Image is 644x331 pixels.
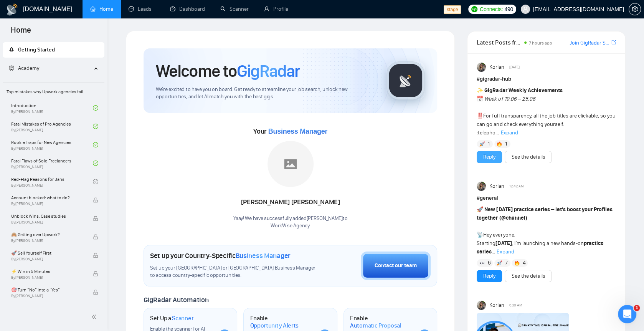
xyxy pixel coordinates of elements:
[156,86,374,101] span: We're excited to have you on board. Get ready to streamline your job search, unlock new opportuni...
[523,7,528,12] span: user
[233,222,347,230] p: WorkWise Agency .
[93,234,98,240] span: lock
[570,39,610,47] a: Join GigRadar Slack Community
[150,265,319,279] span: Set up your [GEOGRAPHIC_DATA] or [GEOGRAPHIC_DATA] Business Manager to access country-specific op...
[236,252,291,260] span: Business Manager
[11,286,85,294] span: 🎯 Turn “No” into a “Yes”
[268,141,314,187] img: placeholder.png
[220,6,249,12] a: searchScanner
[477,194,616,202] h1: # general
[629,6,641,12] span: setting
[489,182,504,190] span: Korlan
[18,46,55,53] span: Getting Started
[497,248,514,255] span: Expand
[170,6,205,12] a: dashboardDashboard
[509,302,522,309] span: 6:30 AM
[477,232,483,238] span: 📡
[93,179,98,184] span: check-circle
[91,313,99,321] span: double-left
[11,118,93,135] a: Fatal Mistakes of Pro AgenciesBy[PERSON_NAME]
[484,96,535,102] em: Week of 19.06 – 25.06
[511,272,545,280] a: See the details
[504,5,513,13] span: 490
[268,127,327,135] span: Business Manager
[471,6,477,12] img: upwork-logo.png
[484,87,562,94] strong: GigRadar Weekly Achievements
[477,206,612,221] strong: New [DATE] practice series – let’s boost your Profiles together ( )
[514,260,520,266] img: 🔥
[11,268,85,275] span: ⚡ Win in 5 Minutes
[529,40,552,46] span: 7 hours ago
[489,63,504,71] span: Korlan
[386,61,425,100] img: gigradar-logo.png
[629,3,641,15] button: setting
[93,253,98,258] span: lock
[477,87,615,136] span: For full transparency, all the job titles are clickable, so you can go and check everything yours...
[18,65,39,71] span: Academy
[93,216,98,221] span: lock
[11,136,93,153] a: Rookie Traps for New AgenciesBy[PERSON_NAME]
[611,39,616,45] span: export
[488,140,490,148] span: 1
[509,64,520,71] span: [DATE]
[90,6,113,12] a: homeHome
[497,260,502,266] img: 🚀
[11,294,85,298] span: By [PERSON_NAME]
[11,220,85,225] span: By [PERSON_NAME]
[477,38,522,47] span: Latest Posts from the GigRadar Community
[11,155,93,172] a: Fatal Flaws of Solo FreelancersBy[PERSON_NAME]
[509,183,524,190] span: 12:42 AM
[250,314,312,329] h1: Enable
[618,305,636,323] iframe: Intercom live chat
[523,259,526,267] span: 4
[477,87,483,94] span: ✨
[93,142,98,147] span: check-circle
[93,271,98,276] span: lock
[497,141,502,147] img: 🔥
[611,39,616,46] a: export
[150,314,193,322] h1: Set Up a
[483,153,495,161] a: Reply
[505,270,552,282] button: See the details
[93,197,98,203] span: lock
[501,215,525,221] span: @channel
[11,231,85,238] span: 🙈 Getting over Upwork?
[11,275,85,280] span: By [PERSON_NAME]
[629,6,641,12] a: setting
[9,47,14,52] span: rocket
[11,238,85,243] span: By [PERSON_NAME]
[477,301,486,310] img: Korlan
[11,212,85,220] span: Unblock Wins: Case studies
[477,96,483,102] span: 📅
[233,215,347,230] div: Yaay! We have successfully added [PERSON_NAME] to
[444,5,461,14] span: stage
[93,161,98,166] span: check-circle
[9,65,14,71] span: fund-projection-screen
[5,25,37,41] span: Home
[477,113,483,119] span: ‼️
[505,151,552,163] button: See the details
[233,196,347,209] div: [PERSON_NAME] [PERSON_NAME]
[150,252,291,260] h1: Set up your Country-Specific
[634,305,640,311] span: 1
[9,65,39,71] span: Academy
[11,173,93,190] a: Red-Flag Reasons for BansBy[PERSON_NAME]
[477,206,483,213] span: 🚀
[477,206,612,255] span: Hey everyone, Starting , I’m launching a new hands-on ...
[361,252,431,280] button: Contact our team
[488,259,491,267] span: 6
[479,260,485,266] img: 👀
[489,301,504,309] span: Korlan
[93,124,98,129] span: check-circle
[477,75,616,83] h1: # gigradar-hub
[505,259,508,267] span: 7
[477,270,502,282] button: Reply
[250,322,299,329] span: Opportunity Alerts
[11,194,85,202] span: Account blocked: what to do?
[500,129,518,136] span: Expand
[11,202,85,206] span: By [PERSON_NAME]
[93,105,98,111] span: check-circle
[480,5,503,13] span: Connects:
[11,257,85,261] span: By [PERSON_NAME]
[505,140,507,148] span: 1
